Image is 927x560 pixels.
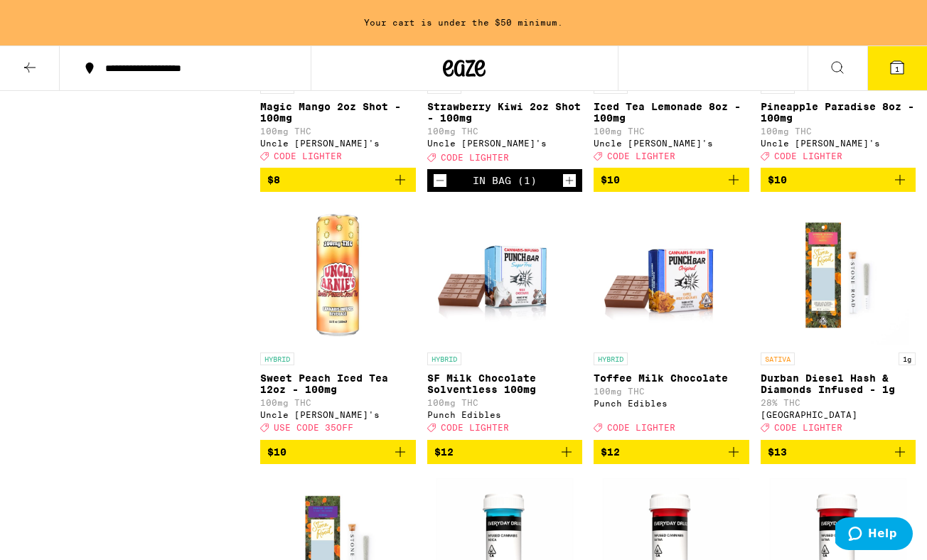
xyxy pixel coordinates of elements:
[433,173,447,188] button: Decrement
[594,101,749,124] p: Iced Tea Lemonade 8oz - 100mg
[761,352,795,365] p: SATIVA
[260,440,416,464] button: Add to bag
[594,203,749,345] img: Punch Edibles - Toffee Milk Chocolate
[260,398,416,407] p: 100mg THC
[441,424,509,433] span: CODE LIGHTER
[594,399,749,408] div: Punch Edibles
[761,168,916,192] button: Add to bag
[774,151,842,161] span: CODE LIGHTER
[835,517,913,553] iframe: Opens a widget where you can find more information
[761,410,916,419] div: [GEOGRAPHIC_DATA]
[427,352,461,365] p: HYBRID
[274,151,342,161] span: CODE LIGHTER
[434,446,454,458] span: $12
[427,372,583,395] p: SF Milk Chocolate Solventless 100mg
[601,446,620,458] span: $12
[761,139,916,148] div: Uncle [PERSON_NAME]'s
[562,173,577,188] button: Increment
[427,139,583,148] div: Uncle [PERSON_NAME]'s
[594,387,749,396] p: 100mg THC
[260,139,416,148] div: Uncle [PERSON_NAME]'s
[768,174,787,185] span: $10
[473,175,537,186] div: In Bag (1)
[427,410,583,419] div: Punch Edibles
[267,446,286,458] span: $10
[427,440,583,464] button: Add to bag
[427,398,583,407] p: 100mg THC
[274,424,353,433] span: USE CODE 35OFF
[767,203,909,345] img: Stone Road - Durban Diesel Hash & Diamonds Infused - 1g
[607,151,675,161] span: CODE LIGHTER
[761,203,916,439] a: Open page for Durban Diesel Hash & Diamonds Infused - 1g from Stone Road
[594,440,749,464] button: Add to bag
[761,101,916,124] p: Pineapple Paradise 8oz - 100mg
[594,352,628,365] p: HYBRID
[768,446,787,458] span: $13
[594,139,749,148] div: Uncle [PERSON_NAME]'s
[867,46,927,90] button: 1
[260,372,416,395] p: Sweet Peach Iced Tea 12oz - 100mg
[761,398,916,407] p: 28% THC
[594,126,749,136] p: 100mg THC
[594,372,749,384] p: Toffee Milk Chocolate
[774,424,842,433] span: CODE LIGHTER
[761,126,916,136] p: 100mg THC
[594,203,749,439] a: Open page for Toffee Milk Chocolate from Punch Edibles
[260,101,416,124] p: Magic Mango 2oz Shot - 100mg
[427,101,583,124] p: Strawberry Kiwi 2oz Shot - 100mg
[260,410,416,419] div: Uncle [PERSON_NAME]'s
[427,126,583,136] p: 100mg THC
[601,174,620,185] span: $10
[761,440,916,464] button: Add to bag
[761,372,916,395] p: Durban Diesel Hash & Diamonds Infused - 1g
[260,126,416,136] p: 100mg THC
[895,65,899,73] span: 1
[899,352,916,365] p: 1g
[260,203,416,439] a: Open page for Sweet Peach Iced Tea 12oz - 100mg from Uncle Arnie's
[607,424,675,433] span: CODE LIGHTER
[266,203,409,345] img: Uncle Arnie's - Sweet Peach Iced Tea 12oz - 100mg
[594,168,749,192] button: Add to bag
[427,203,583,345] img: Punch Edibles - SF Milk Chocolate Solventless 100mg
[427,203,583,439] a: Open page for SF Milk Chocolate Solventless 100mg from Punch Edibles
[267,174,280,185] span: $8
[260,168,416,192] button: Add to bag
[260,352,294,365] p: HYBRID
[441,153,509,162] span: CODE LIGHTER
